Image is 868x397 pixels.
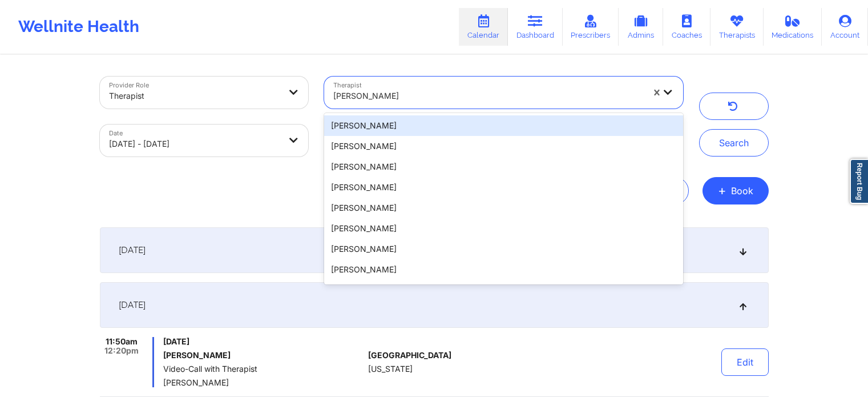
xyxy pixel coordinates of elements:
[822,8,868,46] a: Account
[109,83,280,109] div: Therapist
[508,8,563,46] a: Dashboard
[163,364,364,374] span: Video-Call with Therapist
[324,218,683,239] div: [PERSON_NAME]
[163,378,364,387] span: [PERSON_NAME]
[119,299,146,311] span: [DATE]
[699,129,769,157] button: Search
[368,351,451,360] span: [GEOGRAPHIC_DATA]
[104,346,139,355] span: 12:20pm
[324,198,683,218] div: [PERSON_NAME]
[718,187,726,194] span: +
[106,337,138,346] span: 11:50am
[764,8,822,46] a: Medications
[119,244,146,256] span: [DATE]
[721,348,769,376] button: Edit
[324,259,683,280] div: [PERSON_NAME]
[850,159,868,204] a: Report Bug
[324,239,683,259] div: [PERSON_NAME]
[368,364,413,374] span: [US_STATE]
[324,115,683,136] div: [PERSON_NAME]
[563,8,619,46] a: Prescribers
[324,157,683,177] div: [PERSON_NAME]
[459,8,508,46] a: Calendar
[163,337,364,346] span: [DATE]
[109,131,280,157] div: [DATE] - [DATE]
[333,83,643,109] div: [PERSON_NAME]
[703,177,769,204] button: +Book
[663,8,710,46] a: Coaches
[710,8,764,46] a: Therapists
[324,177,683,198] div: [PERSON_NAME]
[163,351,364,360] h6: [PERSON_NAME]
[619,8,663,46] a: Admins
[324,136,683,157] div: [PERSON_NAME]
[324,280,683,300] div: [PERSON_NAME]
